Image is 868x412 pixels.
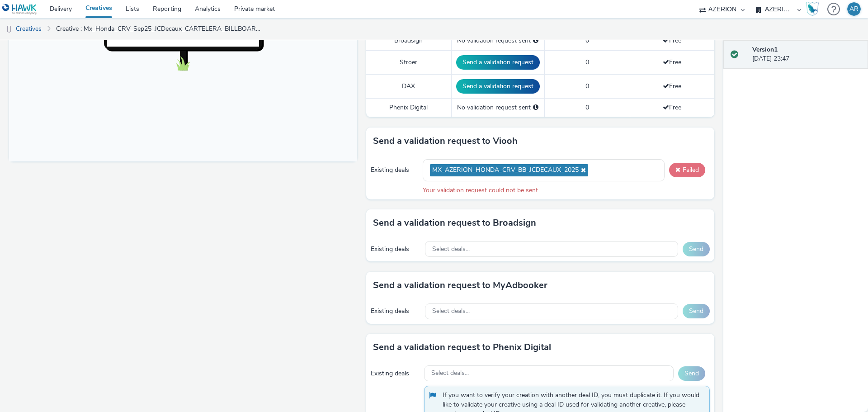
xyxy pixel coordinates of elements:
span: Select deals... [431,369,469,377]
a: Creative : Mx_Honda_CRV_Sep25_JCDecaux_CARTELERA_BILLBOARD_800x1200 [52,18,269,40]
button: Send [683,304,710,318]
span: Free [663,36,681,45]
img: dooh [5,25,14,34]
div: Please select a deal below and click on Send to send a validation request to Phenix Digital. [533,103,538,112]
span: 0 [585,36,589,45]
div: No validation request sent [456,103,540,112]
a: Hawk Academy [806,2,823,16]
img: Advertisement preview [132,28,217,180]
div: Your validation request could not be sent [423,186,710,195]
h3: Send a validation request to MyAdbooker [373,279,547,292]
span: MX_AZERION_HONDA_CRV_BB_JCDECAUX_2025 [432,166,579,174]
td: Broadsign [366,32,451,50]
h3: Send a validation request to Viooh [373,134,518,148]
button: Send [683,242,710,256]
div: AR [849,2,859,16]
button: Failed [669,163,705,177]
td: Phenix Digital [366,98,451,117]
div: Existing deals [371,245,420,254]
strong: Version 1 [752,45,778,54]
span: Free [663,103,681,112]
div: Existing deals [371,307,420,316]
span: Free [663,82,681,90]
div: [DATE] 23:47 [752,45,861,64]
div: No validation request sent [456,36,540,45]
span: Select deals... [432,246,470,253]
td: DAX [366,74,451,98]
td: Stroer [366,50,451,74]
h3: Send a validation request to Phenix Digital [373,341,551,354]
h3: Send a validation request to Broadsign [373,216,536,230]
div: Existing deals [371,369,420,378]
button: Send a validation request [456,55,540,70]
span: Free [663,58,681,66]
div: Existing deals [371,166,418,175]
span: 0 [585,58,589,66]
img: Hawk Academy [806,2,819,16]
img: undefined Logo [2,4,37,15]
button: Send [678,366,705,381]
span: 0 [585,82,589,90]
div: Please select a deal below and click on Send to send a validation request to Broadsign. [533,36,538,45]
button: Send a validation request [456,79,540,94]
span: 0 [585,103,589,112]
span: Select deals... [432,308,470,315]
